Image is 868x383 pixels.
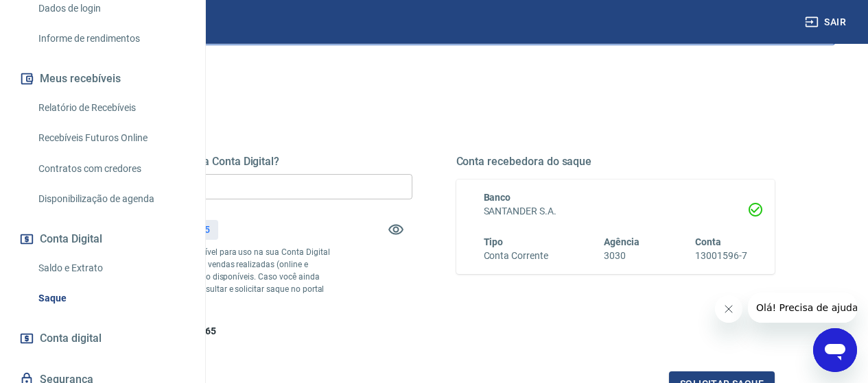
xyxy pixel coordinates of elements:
span: Olá! Precisa de ajuda? [8,10,115,21]
a: Relatório de Recebíveis [33,94,189,122]
h5: Quanto deseja sacar da Conta Digital? [93,155,412,169]
iframe: Botão para abrir a janela de mensagens [813,328,857,372]
button: Sair [802,10,852,35]
h6: 13001596-7 [695,249,747,263]
h6: Conta Corrente [484,249,548,263]
iframe: Fechar mensagem [715,295,742,323]
button: Meus recebíveis [16,64,189,94]
a: Informe de rendimentos [33,25,189,53]
p: R$ 872,65 [167,223,210,237]
h5: Conta recebedora do saque [456,155,775,169]
a: Saldo e Extrato [33,254,189,282]
iframe: Mensagem da empresa [748,293,857,323]
button: Conta Digital [16,224,189,254]
a: Disponibilização de agenda [33,185,189,213]
p: *Corresponde ao saldo disponível para uso na sua Conta Digital Vindi. Incluindo os valores das ve... [93,246,332,308]
span: Agência [604,236,640,247]
span: Tipo [484,236,504,247]
a: Recebíveis Futuros Online [33,124,189,152]
h6: SANTANDER S.A. [484,204,748,219]
span: Conta digital [40,329,102,348]
a: Saque [33,284,189,312]
span: Conta [695,236,721,247]
span: R$ 872,65 [173,325,216,336]
span: Banco [484,192,511,203]
a: Contratos com credores [33,155,189,183]
h6: 3030 [604,249,640,263]
a: Conta digital [16,323,189,354]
